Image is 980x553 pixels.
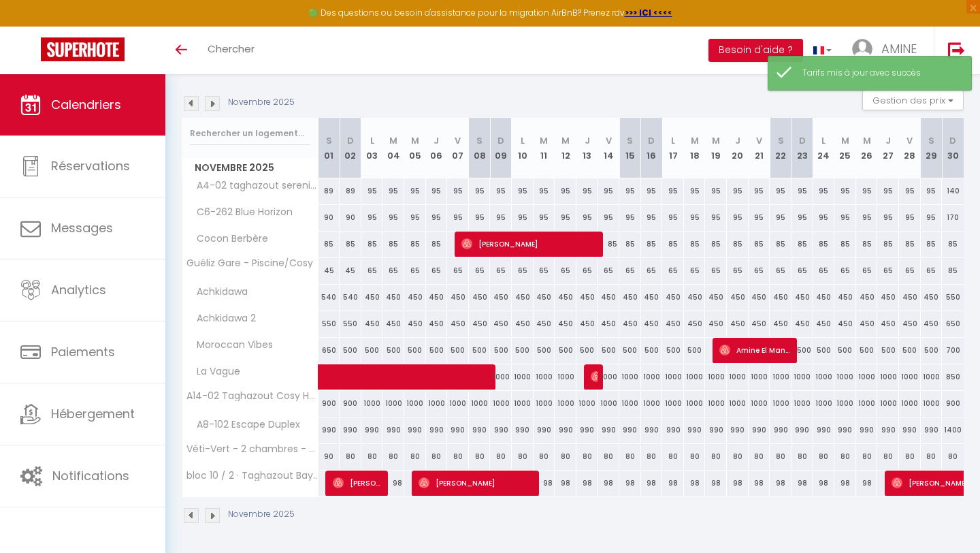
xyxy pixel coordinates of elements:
[727,205,749,230] div: 95
[182,158,318,178] span: Novembre 2025
[555,258,576,283] div: 65
[184,311,259,326] span: Achkidawa 2
[834,311,856,336] div: 450
[555,205,576,230] div: 95
[619,205,641,230] div: 95
[404,232,426,257] div: 85
[469,311,491,336] div: 450
[598,178,619,204] div: 95
[662,205,684,230] div: 95
[727,258,749,283] div: 65
[662,364,684,390] div: 1000
[184,178,321,193] span: A4-02 taghazout serenity
[333,470,384,496] span: [PERSON_NAME]
[361,311,383,336] div: 450
[512,338,534,363] div: 500
[899,285,921,310] div: 450
[619,364,641,390] div: 1000
[899,258,921,283] div: 65
[426,285,448,310] div: 450
[885,134,891,147] abbr: J
[576,311,598,336] div: 450
[184,258,313,268] span: Guéliz Gare - Piscine/Cosy
[619,118,641,178] th: 15
[921,178,943,204] div: 95
[834,232,856,257] div: 85
[340,311,361,336] div: 550
[318,311,340,336] div: 550
[447,178,469,204] div: 95
[318,178,340,204] div: 89
[641,118,663,178] th: 16
[921,118,943,178] th: 29
[534,285,555,310] div: 450
[382,258,404,283] div: 65
[534,118,555,178] th: 11
[490,118,512,178] th: 09
[648,134,655,147] abbr: D
[447,118,469,178] th: 07
[834,178,856,204] div: 95
[877,258,899,283] div: 65
[619,285,641,310] div: 450
[662,178,684,204] div: 95
[340,205,361,230] div: 90
[802,67,958,80] div: Tarifs mis à jour avec succès
[41,37,125,61] img: Super Booking
[318,338,340,363] div: 650
[469,258,491,283] div: 65
[426,338,448,363] div: 500
[318,258,340,283] div: 45
[598,311,619,336] div: 450
[863,134,871,147] abbr: M
[877,285,899,310] div: 450
[705,178,727,204] div: 95
[190,121,310,146] input: Rechercher un logement...
[591,364,598,390] span: [PERSON_NAME]
[576,178,598,204] div: 95
[447,258,469,283] div: 65
[813,258,835,283] div: 65
[684,311,706,336] div: 450
[942,232,964,257] div: 85
[834,205,856,230] div: 95
[490,178,512,204] div: 95
[671,134,675,147] abbr: L
[778,134,784,147] abbr: S
[490,338,512,363] div: 500
[361,285,383,310] div: 450
[340,232,361,257] div: 85
[361,338,383,363] div: 500
[228,96,295,109] p: Novembre 2025
[727,285,749,310] div: 450
[534,258,555,283] div: 65
[877,311,899,336] div: 450
[662,285,684,310] div: 450
[184,364,244,379] span: La Vague
[899,232,921,257] div: 85
[426,311,448,336] div: 450
[434,134,439,147] abbr: J
[856,232,878,257] div: 85
[490,311,512,336] div: 450
[598,205,619,230] div: 95
[921,338,943,363] div: 500
[426,258,448,283] div: 65
[641,338,663,363] div: 500
[813,118,835,178] th: 24
[770,258,791,283] div: 65
[942,285,964,310] div: 550
[361,118,383,178] th: 03
[942,311,964,336] div: 650
[619,311,641,336] div: 450
[447,311,469,336] div: 450
[490,205,512,230] div: 95
[461,231,600,257] span: [PERSON_NAME]
[749,285,770,310] div: 450
[419,470,535,496] span: [PERSON_NAME]
[719,337,792,363] span: Amine El Mansouri
[856,178,878,204] div: 95
[51,343,115,360] span: Paiements
[641,258,663,283] div: 65
[727,311,749,336] div: 450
